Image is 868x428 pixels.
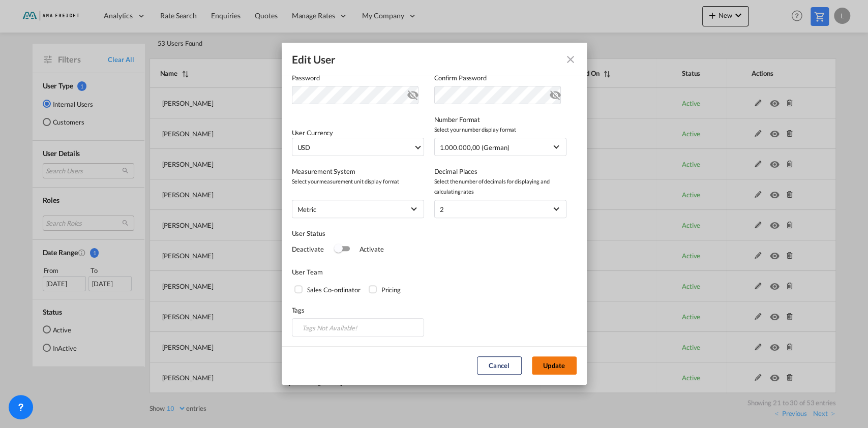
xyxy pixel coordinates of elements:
md-icon: icon-close fg-AAA8AD [564,53,577,66]
md-icon: icon-eye-off [407,87,419,99]
div: Sales Co-ordinator [307,285,361,295]
md-checkbox: Sales Co-ordinator [294,285,361,295]
label: Password [292,73,424,83]
div: metric [297,205,316,213]
span: Select your number display format [434,125,566,135]
span: USD [297,142,413,152]
md-select: {{(ctrl.parent.createData.viewShipper && !ctrl.parent.createData.user_data.tags) ? 'N/A' :(!ctrl.... [292,318,424,337]
label: Number Format [434,114,566,125]
div: Activate [349,244,384,254]
label: Tags [292,305,424,315]
button: icon-close fg-AAA8AD [560,49,581,70]
md-switch: Switch 1 [334,241,349,257]
div: 2 [440,205,444,213]
button: Cancel [477,356,522,375]
div: Deactivate [292,244,334,254]
label: Confirm Password [434,73,566,83]
label: Measurement System [292,166,424,176]
md-dialog: General General ... [282,43,587,385]
span: Select your measurement unit display format [292,176,424,187]
label: User Currency [292,129,334,137]
md-select: Select Currency: $ USDUnited States Dollar [292,138,424,156]
div: User Status [292,228,434,238]
div: 1.000.000,00 (German) [440,143,510,151]
md-icon: icon-eye-off [549,87,561,99]
label: Decimal Places [434,166,566,176]
md-checkbox: Pricing [369,285,401,295]
div: User Team [292,267,577,277]
button: Update [532,356,577,375]
span: Select the number of decimals for displaying and calculating rates [434,176,566,197]
div: Edit User [292,53,336,66]
div: Pricing [381,285,401,295]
